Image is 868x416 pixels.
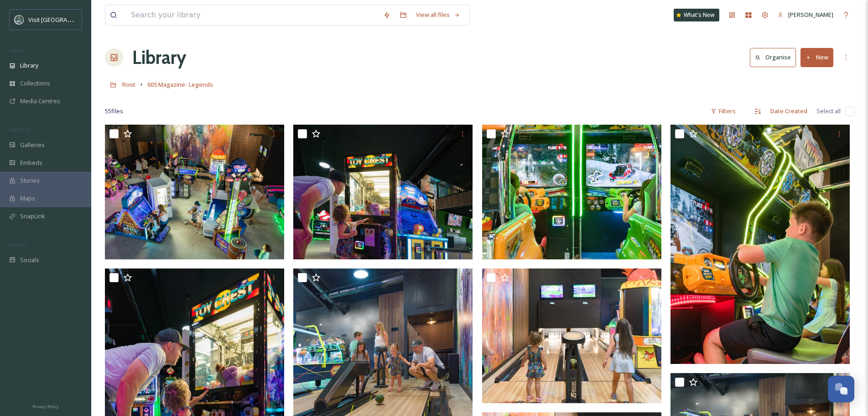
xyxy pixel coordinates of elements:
[122,79,135,90] a: Root
[9,126,30,133] span: WIDGETS
[20,61,38,70] span: Library
[800,48,833,67] button: New
[20,212,45,221] span: SnapLink
[132,44,186,71] a: Library
[20,158,42,167] span: Embeds
[788,11,833,19] span: [PERSON_NAME]
[32,400,59,411] a: Privacy Policy
[816,107,841,116] span: Select all
[105,125,284,259] img: B0017095.jpg
[105,107,123,116] span: 55 file s
[828,376,854,402] button: Open Chat
[411,6,465,24] a: View all files
[9,242,27,248] span: SOCIALS
[750,48,796,67] button: Organise
[706,102,740,120] div: Filters
[20,97,60,105] span: Media Centres
[482,269,661,403] img: B0017053.jpg
[9,47,25,54] span: MEDIA
[766,102,812,120] div: Date Created
[773,6,838,24] a: [PERSON_NAME]
[482,125,661,259] img: B0017074.jpg
[28,15,99,24] span: Visit [GEOGRAPHIC_DATA]
[20,79,50,88] span: Collections
[32,404,59,410] span: Privacy Policy
[674,9,719,21] a: What's New
[15,15,24,24] img: watertown-convention-and-visitors-bureau.jpg
[670,125,850,364] img: B0017075.jpg
[20,141,45,149] span: Galleries
[750,48,800,67] a: Organise
[147,79,213,90] a: 605 Magazine- Legends
[293,125,473,259] img: B0017083.jpg
[20,176,40,185] span: Stories
[126,5,379,25] input: Search your library
[147,80,213,89] span: 605 Magazine- Legends
[20,194,35,203] span: Maps
[20,256,39,264] span: Socials
[122,80,135,89] span: Root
